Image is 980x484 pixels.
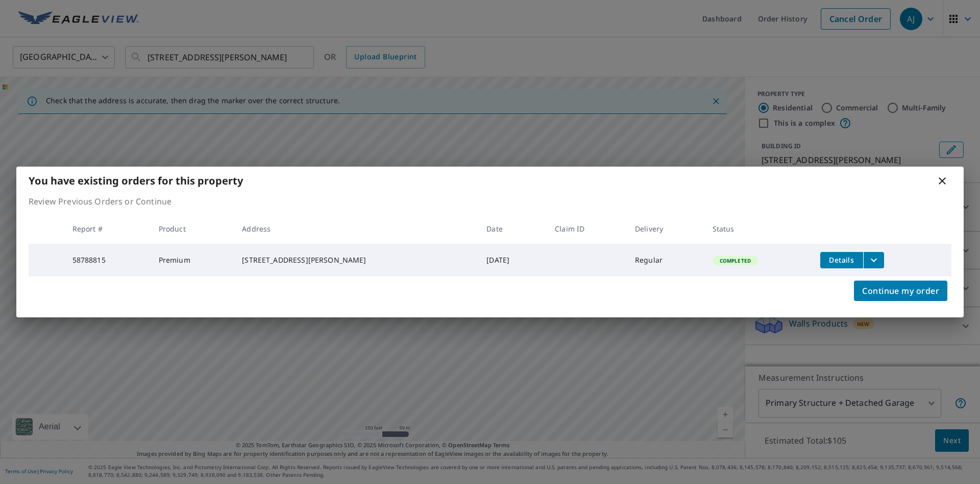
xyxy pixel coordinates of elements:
[862,284,939,298] span: Continue my order
[714,257,757,264] span: Completed
[863,252,884,268] button: filesDropdownBtn-58788815
[151,214,234,244] th: Product
[29,174,243,188] b: You have existing orders for this property
[478,214,547,244] th: Date
[826,255,857,265] span: Details
[704,214,812,244] th: Status
[29,195,951,208] p: Review Previous Orders or Continue
[64,244,151,276] td: 58788815
[151,244,234,276] td: Premium
[242,255,470,265] div: [STREET_ADDRESS][PERSON_NAME]
[820,252,863,268] button: detailsBtn-58788815
[234,214,478,244] th: Address
[854,281,947,301] button: Continue my order
[627,244,704,276] td: Regular
[547,214,627,244] th: Claim ID
[478,244,547,276] td: [DATE]
[64,214,151,244] th: Report #
[627,214,704,244] th: Delivery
